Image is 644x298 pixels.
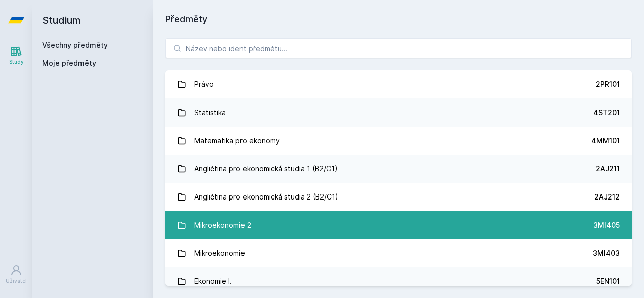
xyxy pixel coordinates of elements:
[165,38,632,58] input: Název nebo ident předmětu…
[165,98,632,127] a: Statistika 4ST201
[2,40,30,71] a: Study
[593,220,620,230] div: 3MI405
[6,277,27,285] div: Uživatel
[165,155,632,183] a: Angličtina pro ekonomická studia 1 (B2/C1) 2AJ211
[194,131,280,151] div: Matematika pro ekonomy
[593,248,620,258] div: 3MI403
[596,79,620,89] div: 2PR101
[165,70,632,98] a: Právo 2PR101
[2,259,30,290] a: Uživatel
[165,183,632,211] a: Angličtina pro ekonomická studia 2 (B2/C1) 2AJ212
[194,271,232,291] div: Ekonomie I.
[194,159,338,179] div: Angličtina pro ekonomická studia 1 (B2/C1)
[165,211,632,239] a: Mikroekonomie 2 3MI405
[165,127,632,155] a: Matematika pro ekonomy 4MM101
[596,164,620,174] div: 2AJ211
[594,192,620,202] div: 2AJ212
[194,187,338,207] div: Angličtina pro ekonomická studia 2 (B2/C1)
[9,58,24,66] div: Study
[165,239,632,267] a: Mikroekonomie 3MI403
[194,215,251,235] div: Mikroekonomie 2
[42,41,108,49] a: Všechny předměty
[194,243,245,263] div: Mikroekonomie
[593,108,620,118] div: 4ST201
[42,58,96,68] span: Moje předměty
[591,136,620,146] div: 4MM101
[194,74,214,94] div: Právo
[165,12,632,26] h1: Předměty
[596,276,620,286] div: 5EN101
[165,267,632,295] a: Ekonomie I. 5EN101
[194,103,226,123] div: Statistika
